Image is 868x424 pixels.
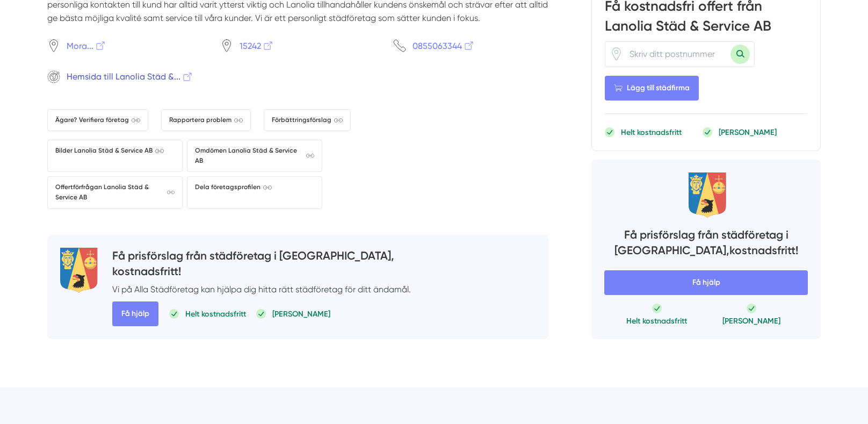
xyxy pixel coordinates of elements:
h4: Få prisförslag från städföretag i [GEOGRAPHIC_DATA], kostnadsfritt! [112,248,411,283]
p: Helt kostnadsfritt [626,315,687,326]
p: [PERSON_NAME] [272,308,330,319]
: Lägg till städfirma [605,76,699,100]
span: Förbättringsförslag [272,115,343,125]
span: Bilder Lanolia Städ & Service AB [55,146,164,156]
span: Dela företagsprofilen [195,182,272,192]
span: Hemsida till Lanolia Städ &... [67,70,193,83]
svg: Telefon [393,39,406,52]
a: 15242 [220,39,376,53]
a: Mora... [47,39,203,53]
a: 0855063344 [393,39,549,53]
span: Klicka för att använda din position. [610,47,623,61]
span: Rapportera problem [169,115,243,125]
span: Omdömen Lanolia Städ & Service AB [195,146,314,166]
p: [PERSON_NAME] [719,127,777,138]
button: Sök med postnummer [730,45,750,64]
svg: Pin / Karta [220,39,233,52]
svg: Pin / Karta [610,47,623,61]
a: Dela företagsprofilen [187,176,322,209]
h4: Få prisförslag från städföretag i [GEOGRAPHIC_DATA], kostnadsfritt! [604,227,808,262]
p: Helt kostnadsfritt [621,127,682,138]
a: Rapportera problem [161,109,251,131]
a: Hemsida till Lanolia Städ &... [47,70,203,83]
span: Få hjälp [112,301,158,326]
span: Få hjälp [604,270,808,295]
span: Ägare? Verifiera företag [55,115,140,125]
p: Vi på Alla Städföretag kan hjälpa dig hitta rätt städföretag för ditt ändamål. [112,283,411,296]
span: 15242 [240,39,274,53]
a: Ägare? Verifiera företag [47,109,148,131]
a: Bilder Lanolia Städ & Service AB [47,140,183,172]
input: Skriv ditt postnummer [623,42,730,67]
p: [PERSON_NAME] [722,315,780,326]
a: Offertförfrågan Lanolia Städ & Service AB [47,176,183,209]
span: Mora... [67,39,106,53]
a: Omdömen Lanolia Städ & Service AB [187,140,322,172]
span: Offertförfrågan Lanolia Städ & Service AB [55,182,175,203]
svg: Pin / Karta [47,39,60,52]
p: Helt kostnadsfritt [185,308,246,319]
a: Förbättringsförslag [264,109,351,131]
span: 0855063344 [413,39,475,53]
